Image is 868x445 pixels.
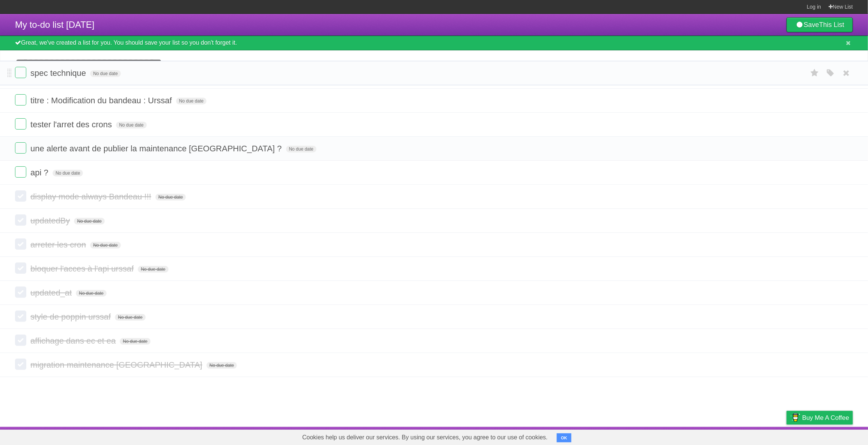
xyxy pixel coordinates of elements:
[176,98,206,104] span: No due date
[777,429,796,443] a: Privacy
[120,338,150,345] span: No due date
[74,218,104,225] span: No due date
[206,362,237,369] span: No due date
[30,336,118,345] span: affichage dans ec et ea
[30,288,74,297] span: updated_at
[790,411,800,424] img: Buy me a coffee
[15,262,26,274] label: Done
[30,216,72,225] span: updatedBy
[787,17,853,32] a: SaveThis List
[711,429,742,443] a: Developers
[15,142,26,154] label: Done
[15,359,26,370] label: Done
[90,70,121,77] span: No due date
[819,21,844,29] b: This List
[30,312,113,321] span: style de poppin urssaf
[30,144,283,153] span: une alerte avant de publier la maintenance [GEOGRAPHIC_DATA] ?
[15,214,26,226] label: Done
[751,429,768,443] a: Terms
[115,314,145,321] span: No due date
[15,94,26,106] label: Done
[90,242,121,249] span: No due date
[557,433,571,442] button: OK
[15,190,26,202] label: Done
[30,68,88,78] span: spec technique
[155,194,186,201] span: No due date
[787,411,853,425] a: Buy me a coffee
[806,429,853,443] a: Suggest a feature
[76,290,106,297] span: No due date
[15,335,26,346] label: Done
[30,168,50,177] span: api ?
[30,120,114,129] span: tester l'arret des crons
[15,311,26,322] label: Done
[15,287,26,298] label: Done
[802,411,849,424] span: Buy me a coffee
[30,264,136,273] span: bloquer l'acces à l'api urssaf
[15,238,26,250] label: Done
[53,170,83,176] span: No due date
[15,118,26,130] label: Done
[30,360,204,370] span: migration maintenance [GEOGRAPHIC_DATA]
[286,146,316,152] span: No due date
[30,192,153,201] span: display mode always Bandeau !!!
[138,266,168,273] span: No due date
[116,122,146,128] span: No due date
[15,166,26,178] label: Done
[295,430,555,445] span: Cookies help us deliver our services. By using our services, you agree to our use of cookies.
[687,429,702,443] a: About
[30,240,88,249] span: arreter les cron
[808,67,822,79] label: Star task
[15,67,26,78] label: Done
[15,20,95,30] span: My to-do list [DATE]
[30,96,174,105] span: titre : Modification du bandeau : Urssaf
